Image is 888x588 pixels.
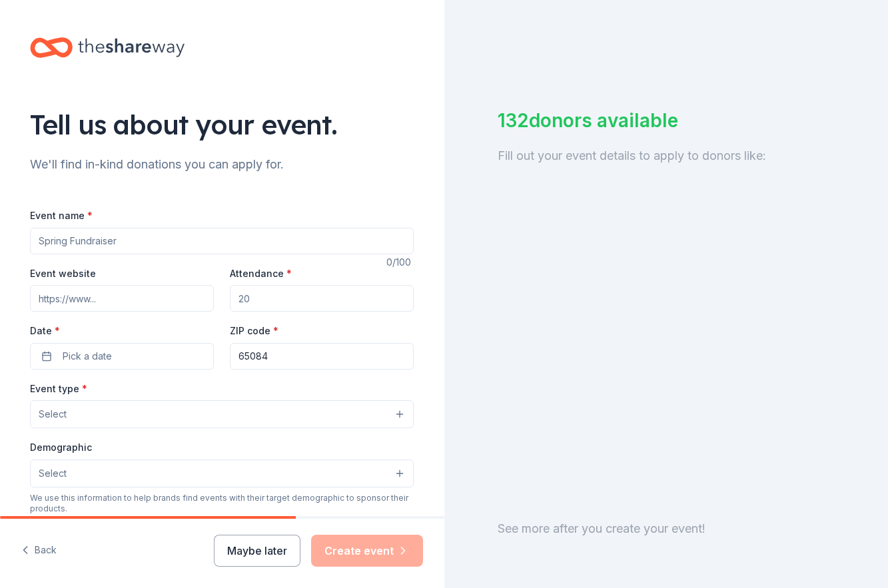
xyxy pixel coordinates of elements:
button: Back [21,537,57,565]
div: We use this information to help brands find events with their target demographic to sponsor their... [30,493,414,514]
label: Demographic [30,441,92,454]
div: 132 donors available [498,107,835,135]
label: ZIP code [230,324,278,338]
div: Fill out your event details to apply to donors like: [498,145,835,166]
label: Attendance [230,267,292,280]
span: Pick a date [63,348,112,364]
input: Spring Fundraiser [30,228,414,254]
div: See more after you create your event! [498,518,835,539]
label: Event name [30,209,93,222]
input: 12345 (U.S. only) [230,343,414,370]
label: Date [30,324,214,338]
button: Select [30,400,414,428]
div: Tell us about your event. [30,106,414,143]
label: Event website [30,267,96,280]
div: We'll find in-kind donations you can apply for. [30,154,414,175]
input: https://www... [30,285,214,312]
div: 0 /100 [386,254,414,270]
input: 20 [230,285,414,312]
button: Maybe later [214,535,300,567]
span: Select [39,465,67,481]
button: Pick a date [30,343,214,370]
span: Select [39,406,67,422]
button: Select [30,459,414,487]
label: Event type [30,382,87,396]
